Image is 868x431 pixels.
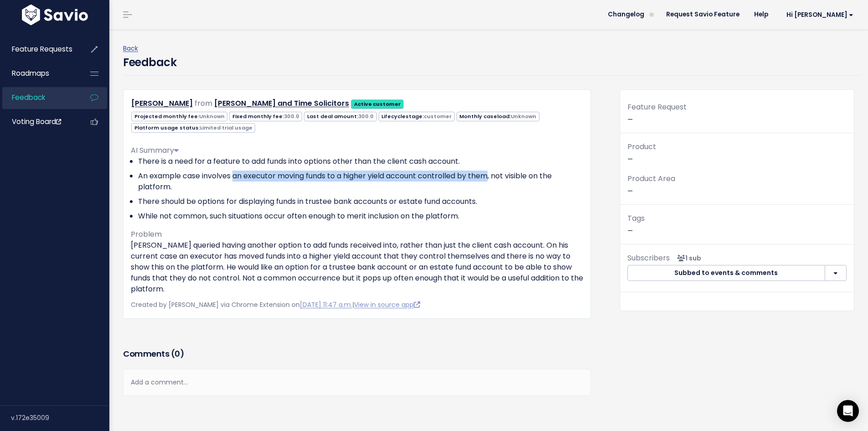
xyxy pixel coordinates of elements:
[627,212,847,237] p: —
[354,300,420,309] a: View in source app
[358,113,374,120] span: 300.0
[214,98,349,109] a: [PERSON_NAME] and Time Solicitors
[199,113,225,120] span: Unknown
[123,348,591,360] h3: Comments ( )
[786,11,853,18] span: Hi [PERSON_NAME]
[304,112,376,121] span: Last deal amount:
[138,196,583,207] li: There should be options for displaying funds in trustee bank accounts or estate fund accounts.
[195,98,212,109] span: from
[627,265,825,281] button: Subbed to events & comments
[138,171,583,192] li: An example case involves an executor moving funds to a higher yield account controlled by them, n...
[608,11,644,18] span: Changelog
[131,229,162,239] span: Problem
[131,123,255,133] span: Platform usage status:
[627,173,675,184] span: Product Area
[659,8,747,21] a: Request Savio Feature
[138,211,583,222] li: While not common, such situations occur often enough to merit inclusion on the platform.
[229,112,302,121] span: Fixed monthly fee:
[12,44,72,54] span: Feature Requests
[2,63,76,84] a: Roadmaps
[620,101,854,133] div: —
[123,369,591,396] div: Add a comment...
[131,145,179,156] span: AI Summary
[354,100,401,108] strong: Active customer
[379,112,455,121] span: Lifecyclestage:
[138,156,583,167] li: There is a need for a feature to add funds into options other than the client cash account.
[12,93,45,102] span: Feedback
[424,113,452,120] span: customer
[11,406,109,430] div: v.172e35009
[123,44,138,53] a: Back
[627,253,670,263] span: Subscribers
[627,141,656,152] span: Product
[627,140,847,165] p: —
[12,117,61,126] span: Voting Board
[2,111,76,132] a: Voting Board
[131,112,227,121] span: Projected monthly fee:
[776,8,861,22] a: Hi [PERSON_NAME]
[131,240,583,295] p: [PERSON_NAME] queried having another option to add funds received into, rather than just the clie...
[12,68,49,78] span: Roadmaps
[284,113,299,120] span: 300.0
[175,348,180,359] span: 0
[747,8,776,21] a: Help
[627,102,687,112] span: Feature Request
[300,300,352,309] a: [DATE] 11:47 a.m.
[123,54,176,71] h4: Feedback
[131,300,420,309] span: Created by [PERSON_NAME] via Chrome Extension on |
[2,39,76,60] a: Feature Requests
[457,112,539,121] span: Monthly caseload:
[2,87,76,108] a: Feedback
[511,113,536,120] span: Unknown
[131,98,193,109] a: [PERSON_NAME]
[20,5,90,25] img: logo-white.9d6f32f41409.svg
[200,124,252,131] span: Limited trial usage
[673,254,701,263] span: <p><strong>Subscribers</strong><br><br> - Jake Warriner<br> </p>
[627,213,645,223] span: Tags
[837,400,859,422] div: Open Intercom Messenger
[627,172,847,197] p: —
